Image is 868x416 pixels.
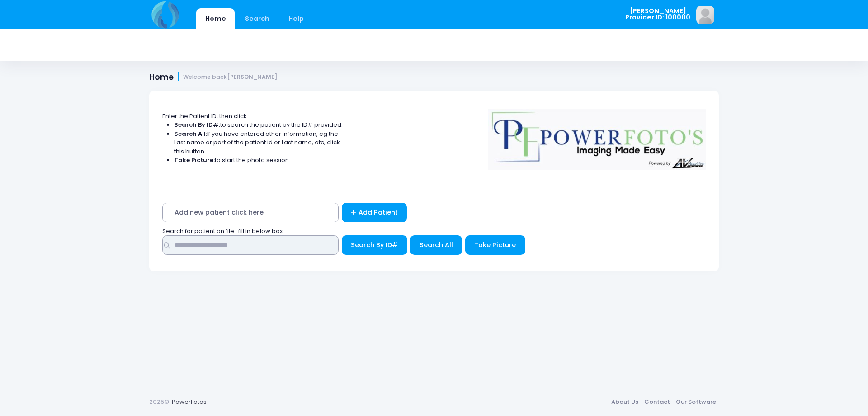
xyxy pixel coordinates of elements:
img: image [696,6,714,24]
a: Add Patient [342,203,407,222]
span: Search By ID# [351,240,398,249]
li: If you have entered other information, eg the Last name or part of the patient id or Last name, e... [174,129,343,156]
span: Take Picture [474,240,516,249]
span: Search for patient on file : fill in below box; [162,227,284,235]
strong: [PERSON_NAME] [227,73,277,81]
h1: Home [149,72,277,82]
a: Help [280,8,313,29]
li: to search the patient by the ID# provided. [174,120,343,129]
li: to start the photo session. [174,156,343,165]
span: Add new patient click here [162,203,339,222]
span: 2025© [149,397,169,406]
a: Home [196,8,235,29]
span: [PERSON_NAME] Provider ID: 100000 [625,8,690,21]
strong: Search All: [174,129,207,138]
a: About Us [608,394,641,410]
span: Search All [420,240,453,249]
button: Search All [410,235,462,255]
button: Search By ID# [342,235,407,255]
img: Logo [484,103,710,170]
a: Search [236,8,278,29]
strong: Take Picture: [174,156,215,164]
a: Our Software [673,394,719,410]
a: Contact [641,394,673,410]
small: Welcome back [183,74,277,81]
button: Take Picture [465,235,525,255]
strong: Search By ID#: [174,120,220,129]
a: PowerFotos [172,397,207,406]
span: Enter the Patient ID, then click [162,112,247,120]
